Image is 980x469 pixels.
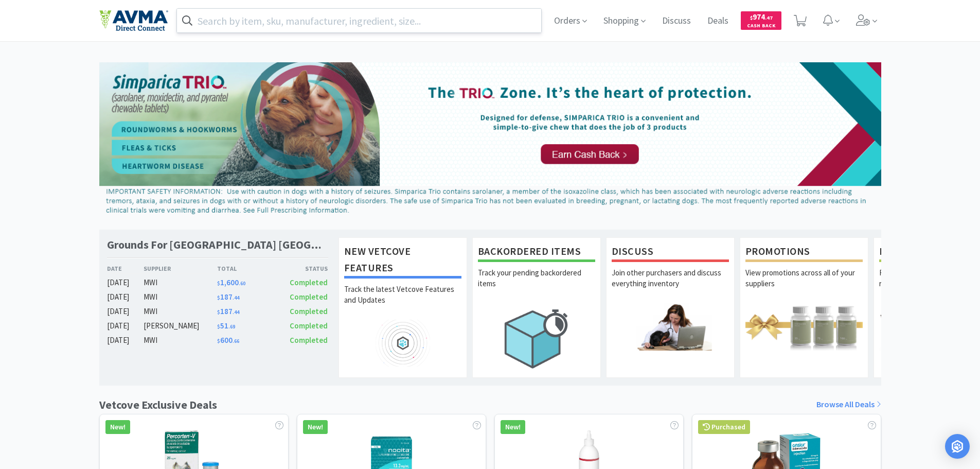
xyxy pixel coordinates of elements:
[217,264,273,273] div: Total
[338,237,467,377] a: New Vetcove FeaturesTrack the latest Vetcove Features and Updates
[144,264,217,273] div: Supplier
[290,321,328,331] span: Completed
[239,280,245,287] span: . 60
[107,276,144,289] div: [DATE]
[107,305,144,318] div: [DATE]
[107,264,144,273] div: Date
[612,267,729,303] p: Join other purchasers and discuss everything inventory
[344,320,461,367] img: hero_feature_roadmap.png
[217,338,220,344] span: $
[290,292,328,302] span: Completed
[740,237,868,377] a: PromotionsView promotions across all of your suppliers
[233,294,239,301] span: . 44
[703,16,733,26] a: Deals
[612,243,729,262] h1: Discuss
[290,335,328,345] span: Completed
[945,434,970,459] div: Open Intercom Messenger
[177,9,542,32] input: Search by item, sku, manufacturer, ingredient, size...
[107,291,144,303] div: [DATE]
[217,309,220,316] span: $
[107,320,144,332] div: [DATE]
[658,16,695,26] a: Discuss
[478,303,595,374] img: hero_backorders.png
[478,243,595,262] h1: Backordered Items
[217,323,220,330] span: $
[745,267,863,303] p: View promotions across all of your suppliers
[107,334,328,346] a: [DATE]MWI$600.66Completed
[107,237,328,252] h1: Grounds For [GEOGRAPHIC_DATA] [GEOGRAPHIC_DATA]
[217,321,235,331] span: 51
[290,277,328,287] span: Completed
[144,305,217,318] div: MWI
[217,292,239,302] span: 187
[107,305,328,318] a: [DATE]MWI$187.44Completed
[741,7,781,34] a: $974.47Cash Back
[107,276,328,289] a: [DATE]MWI$1,600.60Completed
[99,62,881,219] img: d2d77c193a314c21b65cb967bbf24cd3_44.png
[107,320,328,332] a: [DATE][PERSON_NAME]$51.69Completed
[144,334,217,346] div: MWI
[144,320,217,332] div: [PERSON_NAME]
[612,303,729,350] img: hero_discuss.png
[750,14,753,21] span: $
[99,10,168,31] img: e4e33dab9f054f5782a47901c742baa9_102.png
[107,334,144,346] div: [DATE]
[750,12,773,22] span: 974
[144,291,217,303] div: MWI
[233,309,239,316] span: . 44
[478,267,595,303] p: Track your pending backordered items
[745,303,863,350] img: hero_promotions.png
[217,277,245,287] span: 1,600
[344,284,461,320] p: Track the latest Vetcove Features and Updates
[344,243,461,279] h1: New Vetcove Features
[217,306,239,316] span: 187
[290,306,328,316] span: Completed
[217,335,239,345] span: 600
[233,338,239,344] span: . 66
[99,396,217,414] h1: Vetcove Exclusive Deals
[107,291,328,303] a: [DATE]MWI$187.44Completed
[144,276,217,289] div: MWI
[228,323,235,330] span: . 69
[747,23,775,30] span: Cash Back
[217,280,220,287] span: $
[745,243,863,262] h1: Promotions
[273,264,328,273] div: Status
[472,237,601,377] a: Backordered ItemsTrack your pending backordered items
[816,398,881,411] a: Browse All Deals
[217,294,220,301] span: $
[606,237,735,377] a: DiscussJoin other purchasers and discuss everything inventory
[765,14,773,21] span: . 47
